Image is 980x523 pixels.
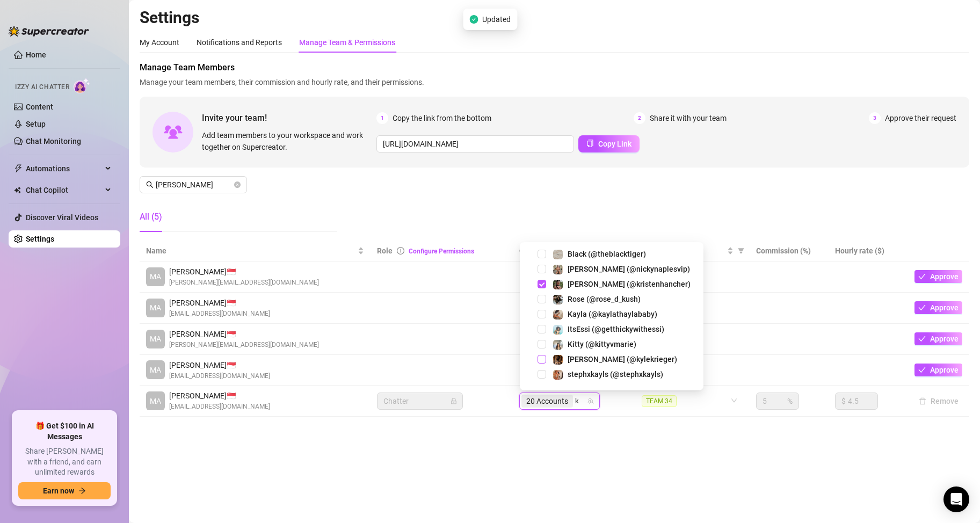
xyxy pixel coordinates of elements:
[169,359,270,371] span: [PERSON_NAME] 🇸🇬
[538,310,546,318] span: Select tree node
[930,335,959,343] span: Approve
[568,280,691,288] span: [PERSON_NAME] (@kristenhancher)
[202,129,372,153] span: Add team members to your workspace and work together on Supercreator.
[538,265,546,273] span: Select tree node
[553,280,563,289] img: Kristen (@kristenhancher)
[914,270,962,283] button: Approve
[234,181,241,188] button: close-circle
[169,371,270,381] span: [EMAIL_ADDRESS][DOMAIN_NAME]
[169,340,319,350] span: [PERSON_NAME][EMAIL_ADDRESS][DOMAIN_NAME]
[140,241,371,261] th: Name
[451,398,457,404] span: lock
[553,310,563,319] img: Kayla (@kaylathaylababy)
[169,309,270,319] span: [EMAIL_ADDRESS][DOMAIN_NAME]
[538,295,546,303] span: Select tree node
[918,335,926,343] span: check
[15,82,69,92] span: Izzy AI Chatter
[469,15,478,24] span: check-circle
[150,395,161,407] span: MA
[169,328,319,340] span: [PERSON_NAME] 🇸🇬
[914,301,962,314] button: Approve
[140,37,179,48] div: My Account
[568,310,657,318] span: Kayla (@kaylathaylababy)
[538,340,546,348] span: Select tree node
[553,295,563,304] img: Rose (@rose_d_kush)
[914,332,962,345] button: Approve
[169,297,270,309] span: [PERSON_NAME] 🇸🇬
[14,186,21,194] img: Chat Copilot
[156,179,232,191] input: Search members
[885,112,956,124] span: Approve their request
[150,333,161,345] span: MA
[140,61,969,74] span: Manage Team Members
[393,112,491,124] span: Copy the link from the bottom
[568,295,641,303] span: Rose (@rose_d_kush)
[409,248,474,255] a: Configure Permissions
[553,340,563,350] img: Kitty (@kittyvmarie)
[568,325,664,333] span: ItsEssi (@getthickywithessi)
[538,250,546,258] span: Select tree node
[553,355,563,365] img: Kyle (@kylekrieger)
[526,395,568,407] span: 20 Accounts
[9,26,89,37] img: logo-BBDzfeDw.svg
[146,245,355,257] span: Name
[519,245,617,257] span: Creator accounts
[586,140,594,147] span: copy
[736,243,746,259] span: filter
[650,112,727,124] span: Share it with your team
[918,366,926,374] span: check
[553,325,563,335] img: ItsEssi (@getthickywithessi)
[538,370,546,379] span: Select tree node
[943,486,969,512] div: Open Intercom Messenger
[598,140,631,148] span: Copy Link
[930,303,959,312] span: Approve
[538,355,546,364] span: Select tree node
[750,241,829,261] th: Commission (%)
[26,103,53,111] a: Content
[553,370,563,380] img: stephxkayls (@stephxkayls)
[18,482,111,499] button: Earn nowarrow-right
[78,487,86,495] span: arrow-right
[553,250,563,259] img: Black (@theblacktiger)
[642,395,677,407] span: TEAM 34
[74,78,90,93] img: AI Chatter
[914,364,962,376] button: Approve
[568,340,636,348] span: Kitty (@kittyvmarie)
[140,8,969,28] h2: Settings
[918,304,926,311] span: check
[169,278,319,288] span: [PERSON_NAME][EMAIL_ADDRESS][DOMAIN_NAME]
[568,250,646,258] span: Black (@theblacktiger)
[18,446,111,478] span: Share [PERSON_NAME] with a friend, and earn unlimited rewards
[140,210,162,223] div: All (5)
[26,120,46,128] a: Setup
[397,247,404,255] span: info-circle
[930,366,959,374] span: Approve
[914,395,963,408] button: Remove
[197,37,282,48] div: Notifications and Reports
[150,364,161,376] span: MA
[568,370,663,379] span: stephxkayls (@stephxkayls)
[150,302,161,314] span: MA
[26,50,46,59] a: Home
[482,13,511,25] span: Updated
[26,213,98,222] a: Discover Viral Videos
[918,273,926,280] span: check
[568,355,677,364] span: [PERSON_NAME] (@kylekrieger)
[43,486,74,495] span: Earn now
[140,76,969,88] span: Manage your team members, their commission and hourly rate, and their permissions.
[26,160,102,177] span: Automations
[578,135,640,152] button: Copy Link
[930,272,959,281] span: Approve
[299,37,395,48] div: Manage Team & Permissions
[553,265,563,274] img: Nicky (@nickynaplesvip)
[169,402,270,412] span: [EMAIL_ADDRESS][DOMAIN_NAME]
[202,111,376,125] span: Invite your team!
[376,112,388,124] span: 1
[14,164,23,173] span: thunderbolt
[634,112,645,124] span: 2
[169,390,270,402] span: [PERSON_NAME] 🇸🇬
[538,280,546,288] span: Select tree node
[26,181,102,199] span: Chat Copilot
[169,266,319,278] span: [PERSON_NAME] 🇸🇬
